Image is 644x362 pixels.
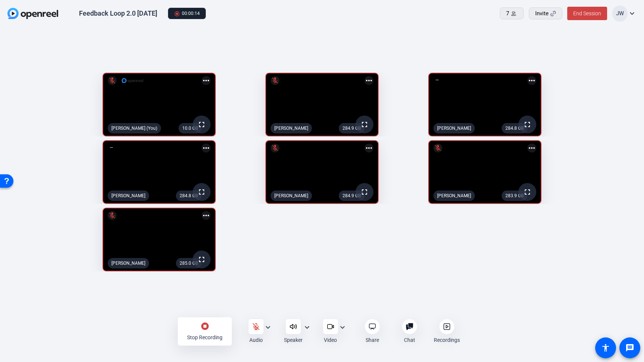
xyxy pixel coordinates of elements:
[176,258,202,268] div: 285.0 GB
[202,211,211,220] mat-icon: more_horiz
[121,77,144,84] img: logo
[339,123,364,133] div: 284.9 GB
[527,144,536,152] mat-icon: more_horiz
[527,76,536,85] mat-icon: more_horiz
[249,336,263,344] div: Audio
[202,76,211,85] mat-icon: more_horiz
[339,191,364,201] div: 284.9 GB
[179,123,202,133] div: 10.0 GB
[523,188,532,196] mat-icon: fullscreen
[79,9,157,18] div: Feedback Loop 2.0 [DATE]
[523,120,532,129] mat-icon: fullscreen
[176,191,202,201] div: 284.8 GB
[500,7,524,19] button: 7
[338,323,347,332] mat-icon: expand_more
[502,123,527,133] div: 284.8 GB
[108,191,149,201] div: [PERSON_NAME]
[433,191,475,201] div: [PERSON_NAME]
[502,191,527,201] div: 283.9 GB
[7,8,58,19] img: OpenReel logo
[108,258,149,268] div: [PERSON_NAME]
[535,9,549,18] span: Invite
[271,76,280,85] mat-icon: mic_off
[612,6,628,22] div: JW
[625,343,634,352] mat-icon: message
[201,322,209,331] mat-icon: stop_circle
[601,343,610,352] mat-icon: accessibility
[303,323,312,332] mat-icon: expand_more
[108,76,117,85] mat-icon: mic_off
[529,7,562,19] button: Invite
[271,144,280,152] mat-icon: mic_off
[433,144,442,152] mat-icon: mic_off
[366,336,379,344] div: Share
[506,9,509,18] span: 7
[360,120,369,129] mat-icon: fullscreen
[271,123,312,133] div: [PERSON_NAME]
[271,191,312,201] div: [PERSON_NAME]
[108,123,161,133] div: [PERSON_NAME] (You)
[433,123,475,133] div: [PERSON_NAME]
[108,211,117,220] mat-icon: mic_off
[284,336,303,344] div: Speaker
[567,7,607,20] button: End Session
[364,144,373,152] mat-icon: more_horiz
[197,120,206,129] mat-icon: fullscreen
[263,323,272,332] mat-icon: expand_more
[202,144,211,152] mat-icon: more_horiz
[628,9,637,18] mat-icon: expand_more
[187,334,222,341] div: Stop Recording
[197,188,206,196] mat-icon: fullscreen
[404,336,415,344] div: Chat
[324,336,337,344] div: Video
[573,10,601,16] span: End Session
[434,336,460,344] div: Recordings
[360,188,369,196] mat-icon: fullscreen
[197,255,206,264] mat-icon: fullscreen
[364,76,373,85] mat-icon: more_horiz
